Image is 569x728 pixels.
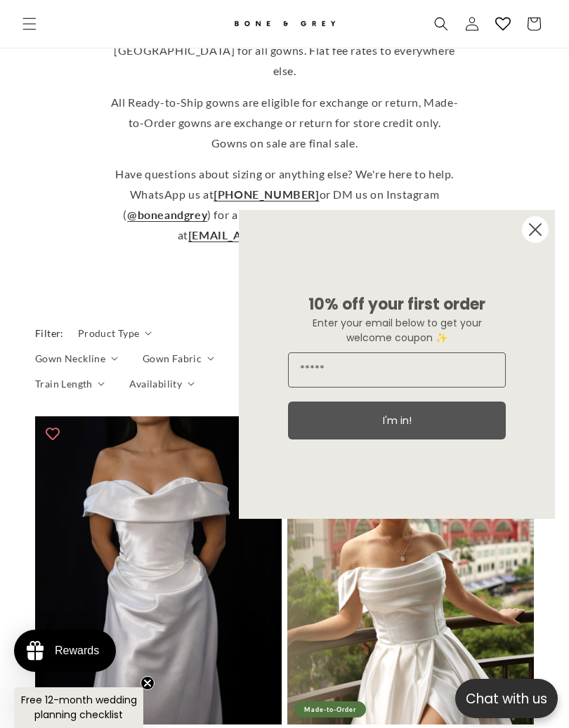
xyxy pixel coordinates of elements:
div: Rewards [55,644,99,657]
h2: Filter: [35,326,64,340]
button: Close teaser [140,676,155,690]
span: Gown Neckline [35,351,105,366]
span: 10% off your first order [308,293,485,315]
button: Open chatbox [455,679,558,718]
summary: Menu [14,8,45,39]
span: Availability [129,376,182,391]
img: Bone and Grey Bridal [232,13,337,36]
summary: Gown Neckline (0 selected) [35,351,118,366]
span: Gown Fabric [143,351,202,366]
a: Bone and Grey Bridal [209,7,360,41]
button: Add to wishlist [39,420,67,448]
a: @boneandgrey [127,208,207,221]
summary: Product Type (0 selected) [78,326,152,340]
div: Free 12-month wedding planning checklistClose teaser [14,687,143,728]
a: [EMAIL_ADDRESS][DOMAIN_NAME] [188,228,389,241]
summary: Search [426,8,457,39]
button: I'm in! [288,402,506,439]
summary: Train Length (0 selected) [35,376,105,391]
input: Email [288,352,506,388]
div: FLYOUT Form [225,196,569,533]
summary: Gown Fabric (0 selected) [143,351,214,366]
summary: Availability (0 selected) [129,376,194,391]
span: Enter your email below to get your welcome coupon ✨ [313,316,482,345]
p: Chat with us [455,689,558,709]
button: Close dialog [521,216,549,244]
p: All Ready-to-Ship gowns are eligible for exchange or return, Made-to-Order gowns are exchange or ... [109,93,460,153]
p: Have questions about sizing or anything else? We're here to help. WhatsApp us at or DM us on Inst... [109,164,460,245]
span: Product Type [78,326,140,340]
a: [PHONE_NUMBER] [214,187,319,201]
span: Train Length [35,376,93,391]
span: Free 12-month wedding planning checklist [21,693,137,722]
